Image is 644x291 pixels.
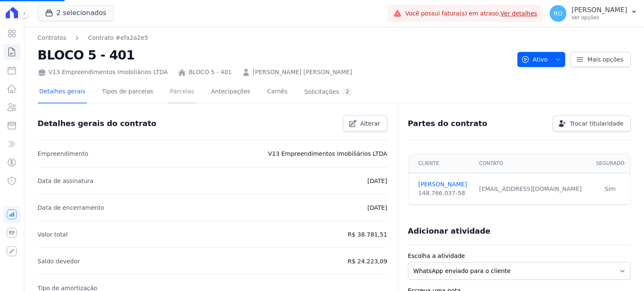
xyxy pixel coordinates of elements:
a: Ver detalhes [501,10,538,17]
span: Você possui fatura(s) em atraso. [405,9,537,18]
div: [EMAIL_ADDRESS][DOMAIN_NAME] [479,185,585,193]
a: [PERSON_NAME] [PERSON_NAME] [253,68,352,77]
span: RO [554,10,563,16]
a: Contrato #efa2a2e5 [88,33,148,42]
span: Mais opções [587,55,623,64]
nav: Breadcrumb [38,33,148,42]
a: [PERSON_NAME] [418,180,469,189]
p: V13 Empreendimentos Imobiliários LTDA [268,149,387,159]
p: Data de assinatura [38,176,93,186]
div: Solicitações [304,88,353,96]
nav: Breadcrumb [38,33,511,42]
button: RO [PERSON_NAME] Ver opções [543,2,644,25]
th: Contato [474,154,590,173]
p: Ver opções [571,14,627,21]
a: BLOCO 5 - 401 [189,68,232,77]
td: Sim [590,173,630,205]
h2: BLOCO 5 - 401 [38,46,511,64]
a: Parcelas [168,81,196,103]
p: Data de encerramento [38,203,104,213]
p: [PERSON_NAME] [571,6,627,14]
p: R$ 38.781,51 [348,229,387,239]
a: Mais opções [570,52,631,67]
span: Trocar titularidade [570,119,623,128]
span: Alterar [360,119,380,128]
a: Trocar titularidade [553,116,631,131]
p: Saldo devedor [38,256,80,266]
label: Escolha a atividade [408,252,631,260]
a: Carnês [265,81,289,103]
span: Ativo [521,52,548,67]
h3: Partes do contrato [408,118,488,129]
th: Cliente [408,154,474,173]
a: Solicitações2 [303,81,354,103]
button: 2 selecionados [38,5,114,21]
h3: Detalhes gerais do contrato [38,118,156,129]
a: Contratos [38,33,66,42]
th: Segurado [590,154,630,173]
button: Ativo [517,52,566,67]
p: R$ 24.223,09 [348,256,387,266]
div: 2 [343,88,353,96]
a: Tipos de parcelas [100,81,155,103]
a: Alterar [343,116,387,131]
p: Valor total [38,229,68,239]
p: Empreendimento [38,149,88,159]
a: Detalhes gerais [38,81,87,103]
a: Antecipações [209,81,252,103]
div: 148.766.037-58 [418,189,469,198]
h3: Adicionar atividade [408,226,491,236]
div: V13 Empreendimentos Imobiliários LTDA [38,68,168,77]
p: [DATE] [367,176,387,186]
p: [DATE] [367,203,387,213]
